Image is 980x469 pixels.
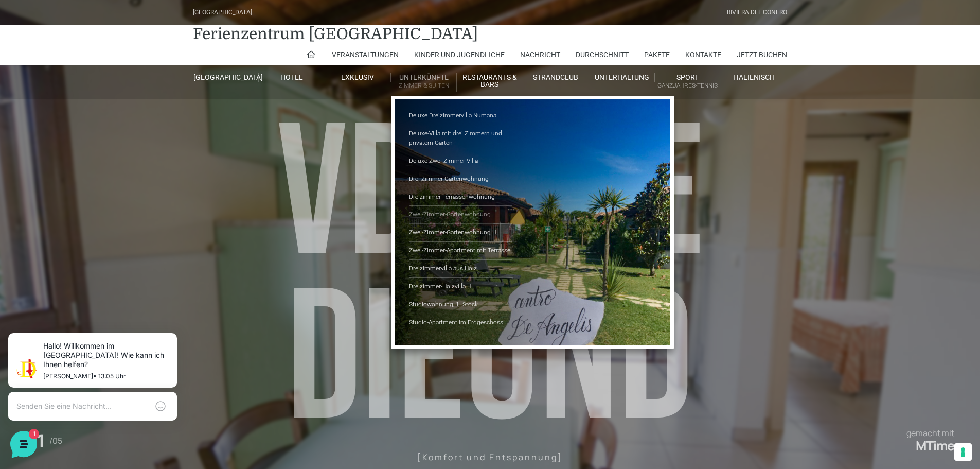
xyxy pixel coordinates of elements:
[523,73,589,82] a: Strandclub
[193,24,478,44] a: Ferienzentrum [GEOGRAPHIC_DATA]
[409,278,512,296] a: Dreizimmer-Holzvilla H
[259,73,325,82] a: Hotel
[655,73,721,92] a: SportGanzjahres-Tennis
[23,210,168,220] input: Suche nach einem Artikel...
[409,112,496,119] font: Deluxe Dreizimmervilla Numana
[325,73,391,82] a: Exklusiv
[409,260,512,278] a: Dreizimmervilla aus Holz
[409,247,510,254] font: Zwei-Zimmer-Apartment mit Terrasse
[595,73,649,81] font: Unterhaltung
[737,44,787,65] a: Jetzt buchen
[409,125,512,152] a: Deluxe-Villa mit drei Zimmern und privatem Garten
[644,50,670,59] font: Pakete
[409,107,512,125] a: Deluxe Dreizimmervilla Numana
[409,314,512,332] a: Studio-Apartment im Erdgeschoss
[88,345,117,353] font: Nachricht
[142,99,189,107] a: Alle anzeigen
[8,429,39,460] iframe: Customerly Messenger Launcher
[179,128,189,138] span: 1
[409,175,489,182] font: Drei-Zimmer-Gartenwohnung
[8,8,159,58] font: Hallo von [GEOGRAPHIC_DATA] 👋
[193,73,263,81] font: [GEOGRAPHIC_DATA]
[69,152,149,161] font: Ein Gespräch beginnen
[104,51,132,59] font: 13:05 Uhr
[193,73,259,82] a: [GEOGRAPHIC_DATA]
[399,73,449,81] font: Unterkünfte
[391,73,457,92] a: UnterkünfteZimmer & Suiten
[341,73,374,81] font: Exklusiv
[72,331,135,354] button: 1Nachricht
[409,224,512,242] a: Zwei-Zimmer-Gartenwohnung H
[332,50,399,59] font: Veranstaltungen
[49,21,170,48] font: Hallo! Willkommen im [GEOGRAPHIC_DATA]! Wie kann ich Ihnen helfen?
[193,25,478,43] font: Ferienzentrum [GEOGRAPHIC_DATA]
[122,187,189,196] a: Hilfezentrum öffnen
[99,51,103,59] font: •
[16,116,37,137] img: light
[16,146,189,167] button: Ein Gespräch beginnen
[49,51,99,59] font: [PERSON_NAME]
[409,170,512,188] a: Drei-Zimmer-Gartenwohnung
[16,98,58,107] font: Deine Worte
[409,242,512,260] a: Zwei-Zimmer-Apartment mit Terrasse
[589,73,655,82] a: Unterhaltung
[24,345,56,353] font: Homepage
[916,437,954,455] font: MTime
[409,296,512,314] a: Studiowohnung, 1. Stock
[737,50,787,59] font: Jetzt buchen
[462,73,517,89] font: Restaurants & Bars
[721,73,787,82] a: Italienisch
[685,44,721,65] a: Kontakte
[409,130,502,146] font: Deluxe-Villa mit drei Zimmern und privatem Garten
[676,73,699,81] font: Sport
[520,50,560,59] font: Nachricht
[332,44,399,65] a: Veranstaltungen
[409,157,478,164] font: Deluxe Zwei-Zimmer-Villa
[409,206,512,224] a: Zwei-Zimmer-Gartenwohnung
[280,73,303,81] font: Hotel
[457,73,523,89] a: Restaurants & Bars
[43,115,170,126] span: [PERSON_NAME]
[8,331,72,354] button: Homepage
[409,301,478,308] font: Studiowohnung, 1. Stock
[12,111,193,142] a: [PERSON_NAME]Ciao! Benvenuto al [GEOGRAPHIC_DATA]! Come posso aiutarti!jetzt1
[409,319,503,326] font: Studio-Apartment im Erdgeschoss
[409,265,477,272] font: Dreizimmervilla aus Holz
[409,152,512,170] a: Deluxe Zwei-Zimmer-Villa
[156,345,175,353] font: Helfen
[576,44,629,65] a: Durchschnitt
[409,188,512,206] a: Dreizimmer-Terrassenwohnung
[409,211,491,218] font: Zwei-Zimmer-Gartenwohnung
[409,229,496,236] font: Zwei-Zimmer-Gartenwohnung H
[176,115,189,125] p: jetzt
[657,82,718,89] font: Ganzjahres-Tennis
[685,50,721,59] font: Kontakte
[733,73,775,81] font: Italienisch
[43,128,170,138] p: Ciao! Benvenuto al [GEOGRAPHIC_DATA]! Come posso aiutarti!
[414,50,505,59] font: Kinder und Jugendliche
[533,73,578,81] font: Strandclub
[409,283,471,290] font: Dreizimmer-Holzvilla H
[8,62,120,81] font: Unsere Mission ist es, Ihr Erlebnis außergewöhnlich zu machen!
[409,193,495,200] font: Dreizimmer-Terrassenwohnung
[644,44,670,65] a: Pakete
[16,187,98,196] font: Finden Sie eine Antwort
[399,82,449,89] font: Zimmer & Suiten
[134,331,198,354] button: Helfen
[23,38,43,59] img: light
[122,187,189,196] font: Hilfezentrum öffnen
[193,9,252,16] font: [GEOGRAPHIC_DATA]
[576,50,629,59] font: Durchschnitt
[727,9,787,16] font: Riviera del Conero
[414,44,505,65] a: Kinder und Jugendliche
[103,329,110,337] span: 1
[520,44,560,65] a: Nachricht
[954,443,972,461] button: Ihre Einwilligungspräferenzen für Tracking-Technologien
